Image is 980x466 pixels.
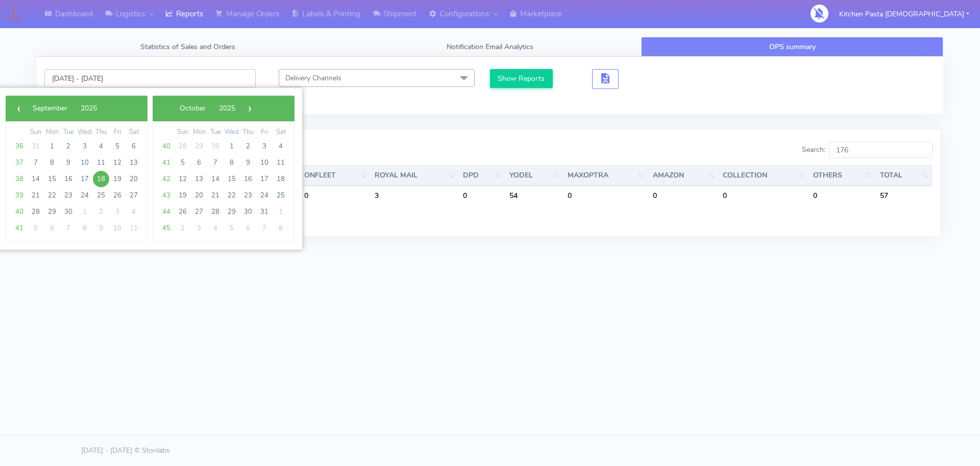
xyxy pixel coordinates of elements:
span: 24 [77,187,93,204]
span: 2 [175,220,191,236]
ul: Tabs [37,37,943,57]
th: COLLECTION : activate to sort column ascending [719,165,809,186]
span: ‹ [11,101,26,116]
span: 15 [44,171,60,187]
span: 19 [109,171,126,187]
span: 6 [240,220,256,236]
span: 7 [256,220,273,236]
span: Delivery Channels [285,73,341,83]
span: 44 [158,204,175,220]
span: September [33,103,67,113]
span: 8 [224,154,240,171]
span: 5 [28,220,44,236]
span: 1 [224,138,240,154]
span: 10 [256,154,273,171]
span: 2 [240,138,256,154]
button: › [242,101,257,116]
span: 28 [175,138,191,154]
span: 31 [28,138,44,154]
span: 12 [175,171,191,187]
bs-datepicker-navigation-view: ​ ​ ​ [11,101,119,111]
th: ONFLEET : activate to sort column ascending [300,165,371,186]
span: 29 [224,204,240,220]
span: 31 [256,204,273,220]
th: weekday [109,127,126,138]
span: 3 [191,220,207,236]
span: 7 [207,154,224,171]
td: 0 [563,186,648,205]
span: 29 [191,138,207,154]
span: Notification Email Analytics [447,42,533,52]
span: 37 [11,154,28,171]
span: 22 [44,187,60,204]
span: 24 [256,187,273,204]
span: 8 [44,154,60,171]
th: TOTAL : activate to sort column ascending [876,165,933,186]
td: 3 [371,186,459,205]
span: October [180,103,206,113]
span: 28 [28,204,44,220]
td: 54 [505,186,563,205]
span: 41 [11,220,28,236]
th: DPD : activate to sort column ascending [459,165,505,186]
span: 9 [60,154,77,171]
span: 9 [93,220,109,236]
span: 5 [175,154,191,171]
span: 40 [11,204,28,220]
span: 10 [77,154,93,171]
button: Show Reports [490,69,553,88]
input: Search: [829,142,933,158]
span: 10 [109,220,126,236]
span: 7 [28,154,44,171]
span: 36 [11,138,28,154]
span: 4 [207,220,224,236]
th: MAXOPTRA : activate to sort column ascending [563,165,648,186]
th: weekday [93,127,109,138]
span: 7 [60,220,77,236]
td: 0 [459,186,505,205]
span: 1 [273,204,289,220]
span: 20 [126,171,142,187]
span: 11 [126,220,142,236]
span: 41 [158,154,175,171]
span: 19 [175,187,191,204]
span: 38 [11,171,28,187]
span: 4 [93,138,109,154]
th: OTHERS : activate to sort column ascending [809,165,876,186]
span: 42 [158,171,175,187]
th: weekday [126,127,142,138]
th: AMAZON : activate to sort column ascending [649,165,719,186]
span: 40 [158,138,175,154]
th: ROYAL MAIL : activate to sort column ascending [371,165,459,186]
span: 30 [207,138,224,154]
span: 13 [126,154,142,171]
span: 15 [224,171,240,187]
bs-datepicker-navigation-view: ​ ​ ​ [158,101,257,111]
span: 13 [191,171,207,187]
span: 5 [224,220,240,236]
span: 4 [126,204,142,220]
span: OPS summary [769,42,816,52]
span: 26 [175,204,191,220]
span: 23 [60,187,77,204]
span: 8 [273,220,289,236]
span: 3 [109,204,126,220]
span: 9 [240,154,256,171]
td: 0 [300,186,371,205]
button: 2025 [74,101,104,116]
span: 28 [207,204,224,220]
td: 0 [649,186,719,205]
th: weekday [240,127,256,138]
button: 2025 [212,101,242,116]
th: weekday [207,127,224,138]
span: 17 [77,171,93,187]
span: 27 [126,187,142,204]
th: weekday [44,127,60,138]
button: Kitchen Pasta [DEMOGRAPHIC_DATA] [831,4,977,25]
span: Statistics of Sales and Orders [140,42,235,52]
span: 2 [93,204,109,220]
span: 25 [93,187,109,204]
span: 30 [60,204,77,220]
th: weekday [77,127,93,138]
span: 2025 [81,103,97,113]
